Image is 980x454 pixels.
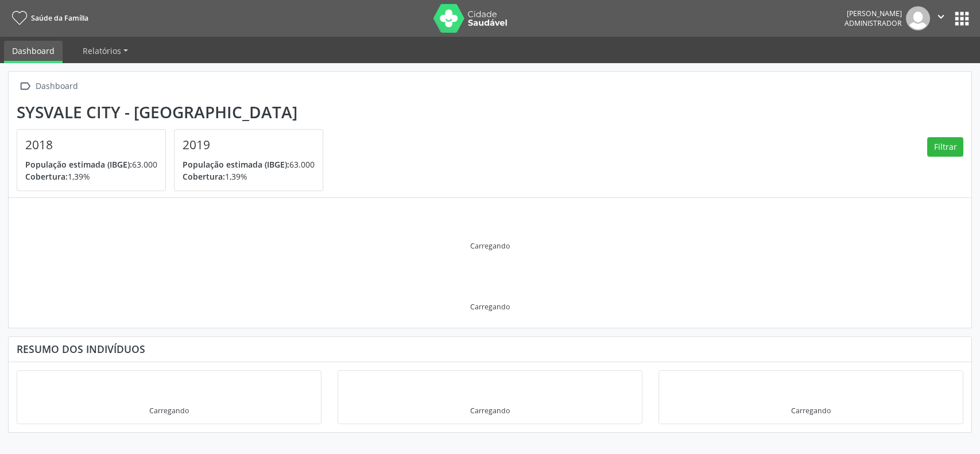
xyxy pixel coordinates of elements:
div: Resumo dos indivíduos [17,343,963,355]
span: Relatórios [83,45,121,56]
div: Carregando [470,241,510,251]
p: 1,39% [183,170,315,183]
p: 1,39% [25,170,157,183]
span: Saúde da Família [31,13,88,23]
p: 63.000 [183,158,315,170]
h4: 2018 [25,138,157,152]
div: Carregando [470,302,510,312]
span: Cobertura: [25,171,68,182]
a: Dashboard [4,41,63,63]
a:  Dashboard [17,78,80,95]
div: Dashboard [33,78,80,95]
span: População estimada (IBGE): [25,159,132,170]
div: Carregando [791,406,831,416]
span: Cobertura: [183,171,225,182]
i:  [17,78,33,95]
div: Carregando [149,406,189,416]
h4: 2019 [183,138,315,152]
p: 63.000 [25,158,157,170]
a: Relatórios [75,41,136,61]
div: Sysvale City - [GEOGRAPHIC_DATA] [17,103,331,122]
div: Carregando [470,406,510,416]
a: Saúde da Família [8,9,88,28]
span: População estimada (IBGE): [183,159,289,170]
